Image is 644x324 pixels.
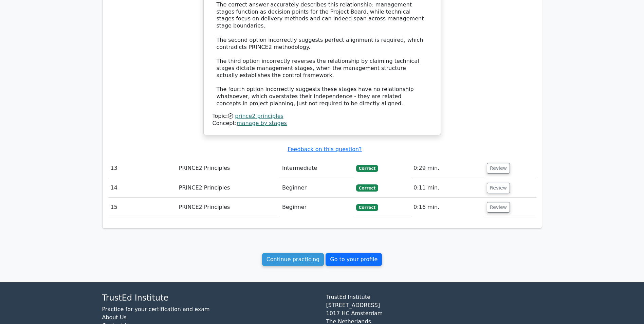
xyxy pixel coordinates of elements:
[411,178,484,198] td: 0:11 min.
[411,159,484,178] td: 0:29 min.
[279,159,353,178] td: Intermediate
[235,113,283,119] a: prince2 principles
[102,293,318,303] h4: TrustEd Institute
[237,120,287,126] a: manage by stages
[213,120,432,127] div: Concept:
[176,198,279,217] td: PRINCE2 Principles
[108,159,176,178] td: 13
[356,184,378,191] span: Correct
[213,113,432,120] div: Topic:
[279,178,353,198] td: Beginner
[411,198,484,217] td: 0:16 min.
[356,165,378,172] span: Correct
[108,178,176,198] td: 14
[108,198,176,217] td: 15
[487,163,510,174] button: Review
[279,198,353,217] td: Beginner
[102,314,127,321] a: About Us
[326,253,382,266] a: Go to your profile
[262,253,324,266] a: Continue practicing
[356,204,378,211] span: Correct
[176,159,279,178] td: PRINCE2 Principles
[176,178,279,198] td: PRINCE2 Principles
[102,306,210,312] a: Practice for your certification and exam
[487,183,510,193] button: Review
[487,202,510,213] button: Review
[288,146,362,152] a: Feedback on this question?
